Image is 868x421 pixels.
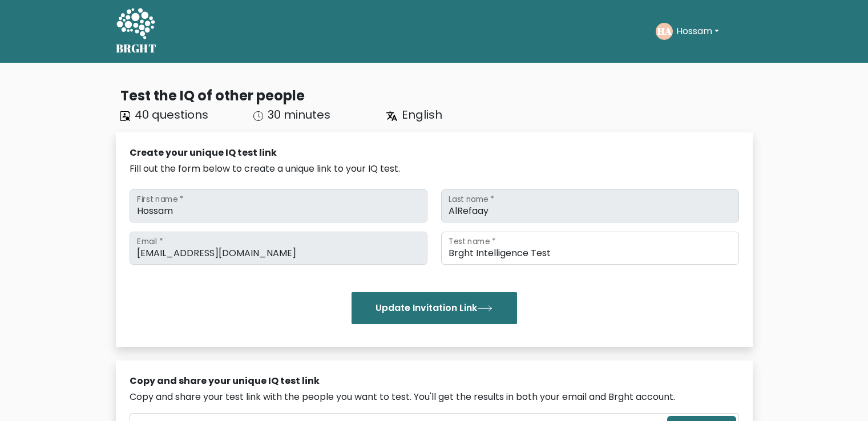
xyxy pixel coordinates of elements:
[673,24,722,39] button: Hossam
[116,42,157,55] h5: BRGHT
[120,86,753,106] div: Test the IQ of other people
[130,232,427,265] input: Email
[130,189,427,222] input: First name
[130,146,739,160] div: Create your unique IQ test link
[130,390,739,404] div: Copy and share your test link with the people you want to test. You'll get the results in both yo...
[441,189,739,222] input: Last name
[402,107,442,123] span: English
[657,25,671,38] text: HA
[135,107,208,123] span: 40 questions
[441,232,739,265] input: Test name
[268,107,330,123] span: 30 minutes
[130,374,739,388] div: Copy and share your unique IQ test link
[116,5,157,58] a: BRGHT
[352,292,517,324] button: Update Invitation Link
[130,162,739,176] div: Fill out the form below to create a unique link to your IQ test.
